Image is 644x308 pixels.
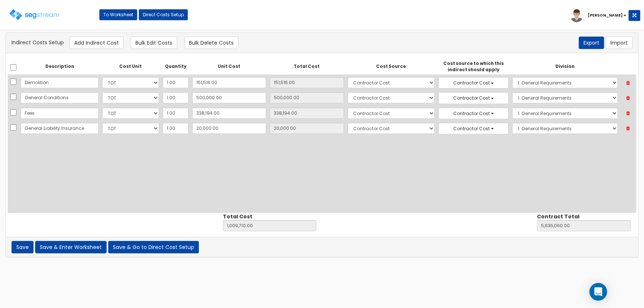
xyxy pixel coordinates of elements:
b: [PERSON_NAME] [588,13,623,18]
b: Contract Total [537,213,579,220]
button: Export [579,37,604,49]
button: Save [11,241,34,253]
button: Import [606,37,633,49]
a: Direct Costs Setup [139,9,188,20]
button: Bulk Edit Costs [131,37,177,49]
button: Add Indirect Cost [69,37,124,49]
button: Contractor Cost [438,123,509,134]
th: Division [510,59,620,75]
th: Total Cost [268,59,346,75]
th: Quantity [161,59,190,75]
button: Save & Enter Worksheet [35,241,107,253]
div: Indirect Costs Setup [6,33,638,53]
th: Description [19,59,100,75]
span: Contractor Cost [453,95,490,101]
img: avatar.png [570,9,583,22]
th: Cost source to which this indirect should apply [437,59,510,75]
th: Cost Source [346,59,437,75]
span: Contractor Cost [453,80,490,86]
th: Unit Cost [190,59,268,75]
button: Contractor Cost [438,108,509,119]
button: Contractor Cost [438,77,509,89]
button: Contractor Cost [438,92,509,104]
button: Save & Go to Direct Cost Setup [108,241,199,253]
a: To Worksheet [99,9,137,20]
b: Total Cost [223,213,252,220]
div: Open Intercom Messenger [589,283,607,301]
th: Cost Unit [100,59,161,75]
img: logo.png [9,9,61,20]
button: Bulk Delete Costs [184,37,238,49]
span: Contractor Cost [453,110,490,117]
span: Contractor Cost [453,125,490,132]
